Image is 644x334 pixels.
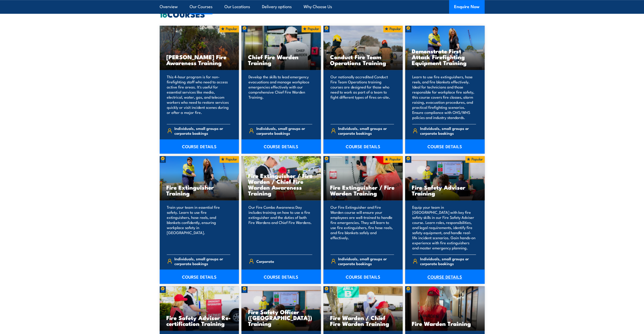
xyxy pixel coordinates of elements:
[331,205,394,250] p: Our Fire Extinguisher and Fire Warden course will ensure your employees are well-trained to handl...
[241,139,321,154] a: COURSE DETAILS
[330,54,396,66] h3: Conduct Fire Team Operations Training
[248,173,314,196] h3: Fire Extinguisher / Fire Warden / Chief Fire Warden Awareness Training
[330,184,396,196] h3: Fire Extinguisher / Fire Warden Training
[249,205,312,250] p: Our Fire Combo Awareness Day includes training on how to use a fire extinguisher and the duties o...
[405,139,485,154] a: COURSE DETAILS
[160,10,485,18] h2: COURSES
[256,126,312,135] span: Individuals, small groups or corporate bookings
[166,184,233,196] h3: Fire Extinguisher Training
[331,74,394,120] p: Our nationally accredited Conduct Fire Team Operations training courses are designed for those wh...
[167,205,230,250] p: Train your team in essential fire safety. Learn to use fire extinguishers, hose reels, and blanke...
[412,184,478,196] h3: Fire Safety Adviser Training
[160,139,239,154] a: COURSE DETAILS
[323,139,403,154] a: COURSE DETAILS
[323,269,403,284] a: COURSE DETAILS
[420,256,476,266] span: Individuals, small groups or corporate bookings
[160,8,167,20] strong: 16
[256,257,274,265] span: Corporate
[412,48,478,66] h3: Demonstrate First Attack Firefighting Equipment Training
[420,126,476,135] span: Individuals, small groups or corporate bookings
[241,269,321,284] a: COURSE DETAILS
[174,256,230,266] span: Individuals, small groups or corporate bookings
[160,269,239,284] a: COURSE DETAILS
[412,205,476,250] p: Equip your team in [GEOGRAPHIC_DATA] with key fire safety skills in our Fire Safety Adviser cours...
[248,309,314,326] h3: Fire Safety Officer ([GEOGRAPHIC_DATA]) Training
[174,126,230,135] span: Individuals, small groups or corporate bookings
[330,315,396,326] h3: Fire Warden / Chief Fire Warden Training
[412,74,476,120] p: Learn to use fire extinguishers, hose reels, and fire blankets effectively. Ideal for technicians...
[166,315,233,326] h3: Fire Safety Adviser Re-certification Training
[249,74,312,120] p: Develop the skills to lead emergency evacuations and manage workplace emergencies effectively wit...
[338,256,394,266] span: Individuals, small groups or corporate bookings
[405,269,485,284] a: COURSE DETAILS
[167,74,230,120] p: This 4-hour program is for non-firefighting staff who need to access active fire areas. It's usef...
[412,321,478,326] h3: Fire Warden Training
[166,54,233,66] h3: [PERSON_NAME] Fire Awareness Training
[248,54,314,66] h3: Chief Fire Warden Training
[338,126,394,135] span: Individuals, small groups or corporate bookings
